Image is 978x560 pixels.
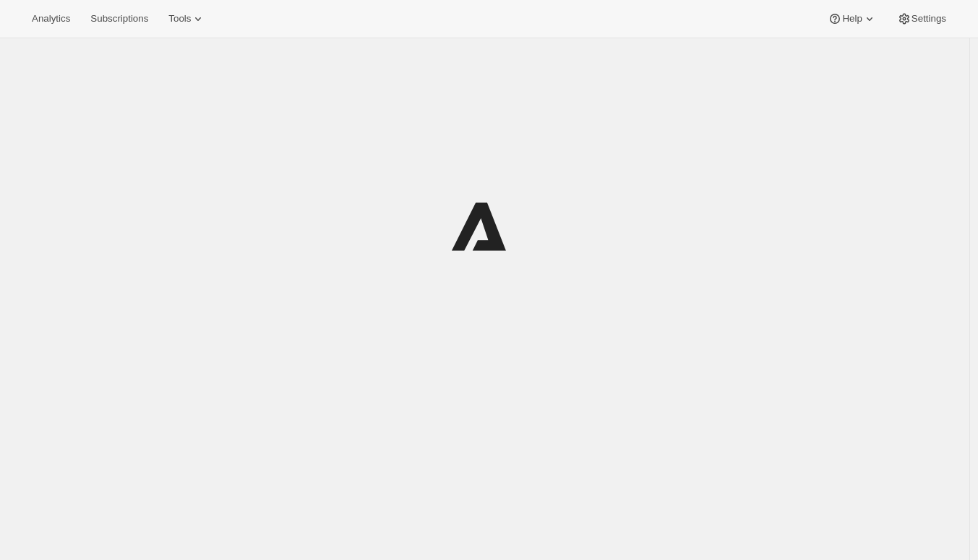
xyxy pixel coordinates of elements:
button: Subscriptions [82,9,157,29]
span: Help [842,13,862,25]
span: Analytics [32,13,70,25]
button: Tools [160,9,214,29]
button: Help [819,9,885,29]
button: Analytics [23,9,79,29]
span: Settings [911,13,946,25]
button: Settings [888,9,955,29]
span: Subscriptions [90,13,148,25]
span: Tools [168,13,191,25]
